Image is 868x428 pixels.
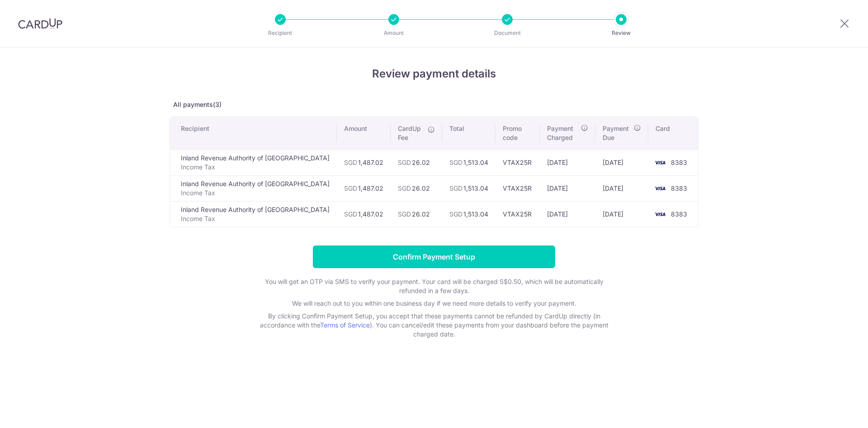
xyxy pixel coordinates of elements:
td: [DATE] [595,175,648,201]
p: Income Tax [181,163,330,172]
p: You will get an OTP via SMS to verify your payment. Your card will be charged S$0.50, which will ... [253,277,615,295]
img: <span class="translation_missing" title="translation missing: en.account_steps.new_confirm_form.b... [651,209,669,220]
a: Terms of Service [320,321,370,329]
p: Income Tax [181,188,330,197]
span: SGD [398,159,411,166]
span: SGD [344,210,357,218]
td: VTAX25R [495,149,540,175]
td: [DATE] [540,201,595,227]
span: SGD [449,159,462,166]
span: SGD [398,210,411,218]
span: SGD [344,159,357,166]
td: 1,513.04 [442,201,495,227]
p: We will reach out to you within one business day if we need more details to verify your payment. [253,299,615,308]
td: [DATE] [540,175,595,201]
td: VTAX25R [495,175,540,201]
span: SGD [398,184,411,192]
td: 1,513.04 [442,149,495,175]
td: 1,487.02 [337,149,391,175]
img: <span class="translation_missing" title="translation missing: en.account_steps.new_confirm_form.b... [651,183,669,194]
span: Payment Charged [547,124,578,142]
p: Review [588,29,655,38]
img: <span class="translation_missing" title="translation missing: en.account_steps.new_confirm_form.b... [651,157,669,168]
p: Document [474,29,541,38]
iframe: Opens a widget where you can find more information [810,401,859,423]
td: 1,513.04 [442,175,495,201]
td: [DATE] [595,201,648,227]
td: [DATE] [540,149,595,175]
th: Promo code [495,117,540,149]
td: Inland Revenue Authority of [GEOGRAPHIC_DATA] [170,201,337,227]
span: SGD [449,184,462,192]
td: VTAX25R [495,201,540,227]
th: Card [648,117,698,149]
p: All payments(3) [170,100,698,109]
td: Inland Revenue Authority of [GEOGRAPHIC_DATA] [170,175,337,201]
th: Recipient [170,117,337,149]
span: CardUp Fee [398,124,423,142]
span: Payment Due [603,124,631,142]
p: Income Tax [181,214,330,223]
span: 8383 [671,159,687,166]
p: By clicking Confirm Payment Setup, you accept that these payments cannot be refunded by CardUp di... [253,312,615,339]
span: 8383 [671,184,687,192]
td: Inland Revenue Authority of [GEOGRAPHIC_DATA] [170,149,337,175]
td: 26.02 [391,175,442,201]
td: 26.02 [391,201,442,227]
th: Amount [337,117,391,149]
td: [DATE] [595,149,648,175]
h4: Review payment details [170,66,698,82]
p: Amount [360,29,427,38]
th: Total [442,117,495,149]
td: 1,487.02 [337,201,391,227]
p: Recipient [247,29,314,38]
span: SGD [449,210,462,218]
span: 8383 [671,210,687,218]
td: 26.02 [391,149,442,175]
span: SGD [344,184,357,192]
img: CardUp [18,18,62,29]
td: 1,487.02 [337,175,391,201]
input: Confirm Payment Setup [313,245,555,268]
